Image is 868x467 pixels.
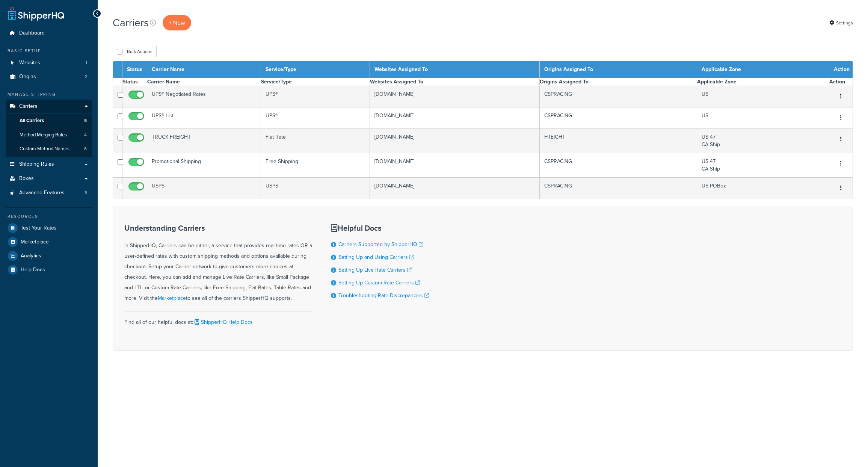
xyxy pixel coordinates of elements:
td: Free Shipping [261,153,370,178]
li: Method Merging Rules [6,128,92,142]
div: Basic Setup [6,48,92,54]
th: Applicable Zone [697,78,829,86]
th: Status [122,78,147,86]
th: Websites Assigned To [370,61,539,78]
li: Carriers [6,100,92,157]
a: Advanced Features 3 [6,186,92,200]
th: Service/Type [261,61,370,78]
th: Status [122,61,147,78]
td: US [697,86,829,107]
th: Service/Type [261,78,370,86]
button: Bulk Actions [113,46,157,57]
td: CSPRACING [539,153,697,178]
a: Shipping Rules [6,157,92,171]
td: Promotional Shipping [147,153,261,178]
a: Setting Up Live Rate Carriers [338,266,412,274]
a: Method Merging Rules 4 [6,128,92,142]
li: All Carriers [6,114,92,128]
a: Setting Up and Using Carriers [338,253,414,261]
td: UPS® [261,107,370,129]
span: Carriers [19,103,38,110]
span: Marketplace [21,239,49,245]
a: Settings [829,18,853,28]
th: Action [829,61,853,78]
span: Test Your Rates [21,225,57,231]
span: 2 [85,74,87,80]
span: Method Merging Rules [20,132,67,138]
span: Boxes [19,175,34,182]
th: Applicable Zone [697,61,829,78]
td: UPS® List [147,107,261,129]
div: In ShipperHQ, Carriers can be either, a service that provides real-time rates OR a user-defined r... [124,224,312,304]
td: UPS® [261,86,370,107]
td: US 47 CA Ship [697,153,829,178]
td: [DOMAIN_NAME] [370,153,539,178]
td: FREIGHT [539,129,697,153]
span: 4 [84,132,87,138]
td: US [697,107,829,129]
td: Flat Rate [261,129,370,153]
a: Websites 1 [6,56,92,70]
span: 3 [85,190,87,196]
span: Origins [19,74,36,80]
td: [DOMAIN_NAME] [370,86,539,107]
a: Troubleshooting Rate Discrepancies [338,292,429,299]
span: Help Docs [21,267,45,273]
td: CSPRACING [539,107,697,129]
span: Websites [19,60,40,66]
div: Find all of our helpful docs at: [124,311,312,328]
a: Origins 2 [6,70,92,84]
li: Custom Method Names [6,142,92,156]
span: Advanced Features [19,190,65,196]
a: Boxes [6,172,92,186]
a: ShipperHQ Help Docs [193,318,253,326]
span: Custom Method Names [20,146,69,152]
a: Help Docs [6,263,92,277]
div: Resources [6,213,92,220]
h3: Understanding Carriers [124,224,312,232]
td: [DOMAIN_NAME] [370,107,539,129]
a: Marketplace [6,235,92,249]
h1: Carriers [113,15,149,30]
span: Analytics [21,253,41,259]
th: Action [829,78,853,86]
span: 5 [84,118,87,124]
a: Carriers [6,100,92,113]
td: US POBox [697,178,829,199]
span: All Carriers [20,118,44,124]
a: Dashboard [6,26,92,40]
li: Advanced Features [6,186,92,200]
td: US 47 CA Ship [697,129,829,153]
th: Websites Assigned To [370,78,539,86]
th: Origins Assigned To [539,78,697,86]
a: Carriers Supported by ShipperHQ [338,240,423,248]
div: Manage Shipping [6,91,92,98]
td: [DOMAIN_NAME] [370,129,539,153]
th: Carrier Name [147,78,261,86]
td: [DOMAIN_NAME] [370,178,539,199]
a: ShipperHQ Home [8,6,64,21]
th: Carrier Name [147,61,261,78]
span: Dashboard [19,30,45,36]
td: CSPRACING [539,86,697,107]
span: 1 [86,60,87,66]
a: All Carriers 5 [6,114,92,128]
li: Origins [6,70,92,84]
a: Analytics [6,249,92,263]
h3: Helpful Docs [331,224,429,232]
a: Test Your Rates [6,221,92,235]
td: USPS [147,178,261,199]
td: CSPRACING [539,178,697,199]
span: Shipping Rules [19,161,54,168]
span: 6 [84,146,87,152]
li: Websites [6,56,92,70]
th: Origins Assigned To [539,61,697,78]
a: + New [163,15,191,30]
